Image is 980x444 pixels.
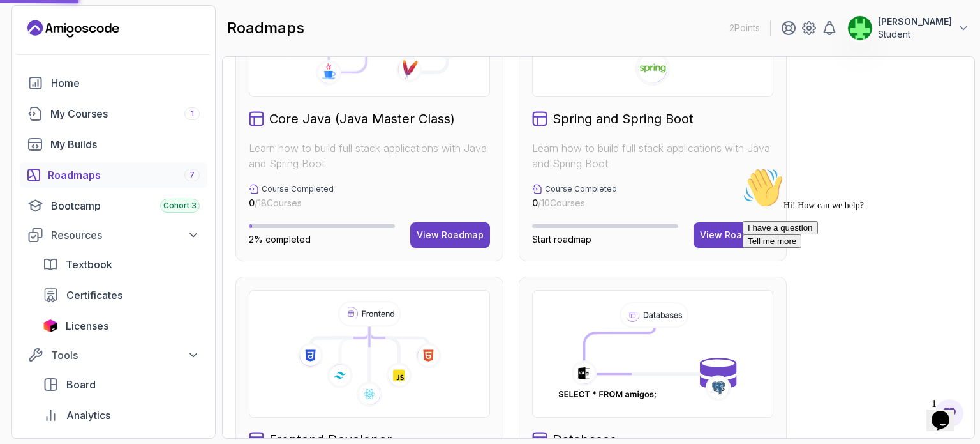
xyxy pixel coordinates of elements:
a: bootcamp [20,193,207,218]
div: My Builds [50,137,200,152]
button: Tell me more [5,72,64,86]
a: builds [20,132,207,157]
span: Cohort 3 [163,201,197,211]
div: Home [51,75,200,91]
a: roadmaps [20,162,207,188]
a: board [35,372,207,397]
div: Bootcamp [51,198,200,213]
button: Resources [20,224,207,247]
div: 👋Hi! How can we help?I have a questionTell me more [5,5,235,86]
span: Start roadmap [532,234,591,245]
img: user profile image [848,16,872,40]
span: Licenses [66,318,108,333]
div: Resources [51,227,200,243]
h2: Spring and Spring Boot [553,110,694,128]
span: Analytics [66,408,110,423]
div: View Roadmap [417,229,484,241]
span: 0 [532,197,538,208]
p: Course Completed [545,184,617,194]
img: jetbrains icon [43,319,58,332]
p: / 18 Courses [249,197,334,210]
a: Landing page [27,19,119,39]
h2: Core Java (Java Master Class) [269,110,455,128]
a: certificates [35,282,207,308]
button: View Roadmap [410,222,490,248]
div: Roadmaps [48,167,200,183]
a: licenses [35,313,207,339]
button: I have a question [5,59,80,72]
button: View Roadmap [694,222,773,248]
p: [PERSON_NAME] [878,15,952,28]
span: Textbook [66,257,112,272]
span: 0 [249,197,255,208]
span: Hi! How can we help? [5,38,126,48]
div: Tools [51,348,200,363]
span: Certificates [66,287,122,303]
p: Course Completed [262,184,334,194]
a: home [20,70,207,96]
a: courses [20,101,207,126]
iframe: chat widget [738,162,967,387]
span: 1 [191,109,194,119]
img: :wave: [5,5,46,46]
p: Learn how to build full stack applications with Java and Spring Boot [532,141,773,171]
div: My Courses [50,106,200,121]
span: 2% completed [249,234,311,245]
p: 2 Points [729,22,760,34]
iframe: chat widget [926,393,967,431]
p: Student [878,28,952,41]
div: View Roadmap [700,229,767,241]
p: / 10 Courses [532,197,617,210]
a: analytics [35,402,207,428]
span: Board [66,377,96,392]
p: Learn how to build full stack applications with Java and Spring Boot [249,141,490,171]
h2: roadmaps [227,18,304,38]
button: user profile image[PERSON_NAME]Student [847,15,970,41]
span: 7 [189,170,195,180]
button: Tools [20,344,207,367]
a: textbook [35,252,207,277]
